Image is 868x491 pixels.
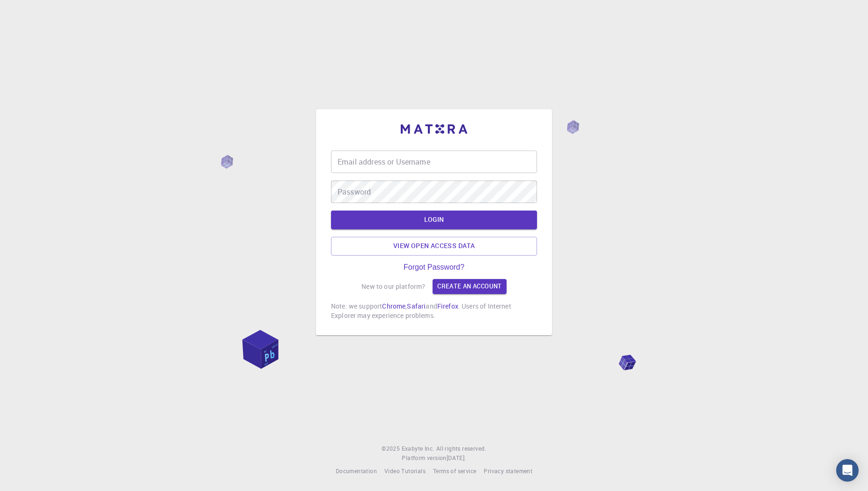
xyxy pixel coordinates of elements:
[382,302,405,310] a: Chrome
[331,237,537,256] a: View open access data
[331,211,537,229] button: LOGIN
[402,453,446,463] span: Platform version
[447,454,466,461] span: [DATE] .
[402,445,434,452] span: Exabyte Inc.
[836,459,859,482] div: Open Intercom Messenger
[384,467,426,476] a: Video Tutorials
[336,467,377,476] a: Documentation
[447,453,466,463] a: [DATE].
[433,467,476,475] span: Terms of service
[384,467,426,475] span: Video Tutorials
[331,302,537,320] p: Note: we support , and . Users of Internet Explorer may experience problems.
[407,302,426,310] a: Safari
[484,467,532,476] a: Privacy statement
[404,263,464,272] a: Forgot Password?
[437,302,458,310] a: Firefox
[361,282,425,291] p: New to our platform?
[336,467,377,475] span: Documentation
[433,467,476,476] a: Terms of service
[436,444,486,453] span: All rights reserved.
[382,444,401,453] span: © 2025
[402,444,434,453] a: Exabyte Inc.
[484,467,532,475] span: Privacy statement
[433,279,506,294] a: Create an account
